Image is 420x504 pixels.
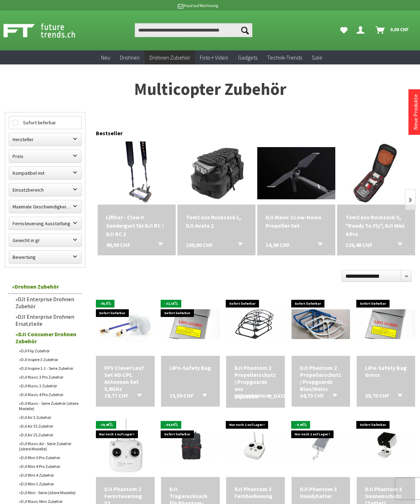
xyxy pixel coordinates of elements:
a: DJI Consumer Drohnen Zubehör [12,329,82,346]
div: DJI Phantom 3 Fernbedienung [234,485,276,499]
span: 13,50 CHF [169,392,194,399]
a: Foto + Video [195,50,233,65]
div: DJI Phantom 2 Propellerschutz / Propguards aus [GEOGRAPHIC_DATA] [234,364,276,399]
a: DJI Enterprise Drohnen Ersatzteile [12,311,82,329]
div: Lifthor - Claw II Sendergurt für DJI RC / DJI RC 2 [106,213,167,238]
a: Warenkorb [373,23,412,37]
button: In den Warenkorb [150,241,167,250]
label: Gewicht in gr [9,234,81,247]
img: LiPo-Safety Bag [161,309,219,339]
div: DJI Mavic 2 Low-Noise Propeller Set [266,213,327,230]
span: 34,73 CHF [300,392,324,399]
img: Shop Futuretrends - zur Startseite wechseln [3,22,91,39]
label: Preis [9,150,81,163]
div: LiPo-Safety Bag [169,364,211,371]
a: DJI Mavic - Serie Zubehör (ältere Modelle) [15,399,82,413]
img: DJI Phantom 2 Fernsteuerung V2 [96,416,154,475]
span: 129,48 CHF [345,241,372,249]
a: DJI Phantom 3 Handyhalter 32,72 CHF In den Warenkorb [300,485,342,499]
a: DJI Mini 4 Zubehör [15,471,82,479]
input: Produkt, Marke, Kategorie, EAN, Artikelnummer… [135,23,252,37]
button: In den Warenkorb [230,241,246,250]
button: In den Warenkorb [389,241,406,250]
span: Technik-Trends [267,54,302,61]
a: Neu [96,50,115,65]
label: Hersteller [9,133,81,146]
a: DJI Inspire 3 Zubehör [15,355,82,364]
a: Technik-Trends [262,50,307,65]
a: DJI Inspire 1-2 - Serie Zubehör [15,364,82,373]
a: DJI Enterprise Drohnen Zubehör [12,294,82,311]
a: DJI Air 3S Zubehör [15,422,82,430]
span: Neu [101,54,110,61]
span: 64,54 CHF [234,393,259,400]
img: TomCase Rucksack S, "Ready To Fly", DJI Mini 4 Pro [344,141,407,205]
a: DJI Mavic 3 Zubehör [15,381,82,390]
span: Sale [312,54,322,61]
a: DJI Flip Zubehör [15,346,82,355]
span: Gadgets [238,54,257,61]
button: In den Warenkorb [324,392,341,401]
h1: Multicopter Zubehör [5,81,415,98]
a: Sale [307,50,327,65]
img: DJI Phantom 3 Handyhalter [292,431,350,460]
a: DJI Mavic 3 Pro Zubehör [15,373,82,381]
label: Fernsteuerung Ausstattung [9,217,81,230]
img: LiPo-Safety Bag Gross [357,309,415,339]
span: Drohnen Zubehör [149,54,190,61]
span: 49,00 CHF [106,241,130,249]
a: Meine Favoriten [337,23,351,37]
button: In den Warenkorb [129,392,146,401]
button: Suchen [238,23,252,37]
div: DJI Phantom 3 Handyhalter [300,485,342,499]
span: 19,77 CHF [104,392,128,399]
a: Drohnen [115,50,145,65]
img: DJI Phantom 3 Fernbedienung [226,431,285,460]
img: FPV Clever Leaf Set HD CPL Antennen Set 5,8GHz [96,295,154,353]
label: Einsatzbereich [9,184,81,196]
img: DJI Phantom 3 Sonnenschutz (Tablet) [357,431,415,460]
label: Bewertung [9,251,81,263]
a: LiPo-Safety Bag 13,50 CHF In den Warenkorb [169,364,211,371]
img: Lifthor - Claw II Sendergurt für DJI RC / DJI RC 2 [113,141,160,205]
a: DJI Mini 5 Pro Zubehör [15,453,82,462]
div: Bestseller [96,123,415,140]
a: DJI Mini 4 Pro Zubehör [15,462,82,471]
a: DJI Phantom 3 Fernbedienung 636,30 CHF In den Warenkorb [234,485,276,499]
button: In den Warenkorb [194,392,211,401]
img: DJI Tragerucksack für Phantom-Serie [161,431,219,460]
div: TomCase Rucksack S, "Ready To Fly", DJI Mini 4 Pro [345,213,407,238]
label: Kompatibel mit [9,167,81,179]
img: TomCase Rucksack L, DJI Avata 2 [185,141,248,205]
a: DJI Air 2S Zubehör [15,430,82,439]
label: Maximale Geschwindigkeit in km/h [9,200,81,213]
a: DJI Phantom 2 Propellerschutz / Propguards Blau/Weiss 34,73 CHF In den Warenkorb [300,364,342,392]
span: 0,00 CHF [390,24,409,35]
div: TomCase Rucksack L, DJI Avata 2 [186,213,247,230]
span: 169,00 CHF [186,241,213,249]
span: Foto + Video [200,54,228,61]
a: Gadgets [233,50,262,65]
button: In den Warenkorb [389,392,406,401]
span: Drohnen [120,54,140,61]
span: 39,70 CHF [365,392,389,399]
a: DJI Phantom 2 Propellerschutz / Propguards aus [GEOGRAPHIC_DATA] 64,54 CHF In den Warenkorb [234,364,276,399]
a: DJI Mini 3 Zubehör [15,479,82,488]
div: FPV Clever Leaf Set HD CPL Antennen Set 5,8GHz [104,364,146,392]
a: Dein Konto [354,23,370,37]
img: DJI Mavic 2 Low-Noise Propeller Set [257,147,335,199]
a: DJI Mavic 2 Low-Noise Propeller Set 14,96 CHF In den Warenkorb [266,213,327,230]
a: DJI Mavic Air - Serie Zubehör (ältere Modelle) [15,439,82,453]
a: Drohnen Zubehör [8,279,82,294]
a: Drohnen Zubehör [145,50,195,65]
div: LiPo-Safety Bag Gross [365,364,407,378]
a: TomCase Rucksack L, DJI Avata 2 169,00 CHF In den Warenkorb [186,213,247,230]
a: FPV Clever Leaf Set HD CPL Antennen Set 5,8GHz 19,77 CHF In den Warenkorb [104,364,146,392]
img: DJI Phantom 2 Propellerschutz / Propguards aus Karbon [226,309,285,339]
a: DJI Air 3 Zubehör [15,413,82,422]
a: TomCase Rucksack S, "Ready To Fly", DJI Mini 4 Pro 129,48 CHF In den Warenkorb [345,213,407,238]
a: Neue Produkte [412,94,419,130]
a: Lifthor - Claw II Sendergurt für DJI RC / DJI RC 2 49,00 CHF In den Warenkorb [106,213,167,238]
button: In den Warenkorb [259,393,276,402]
